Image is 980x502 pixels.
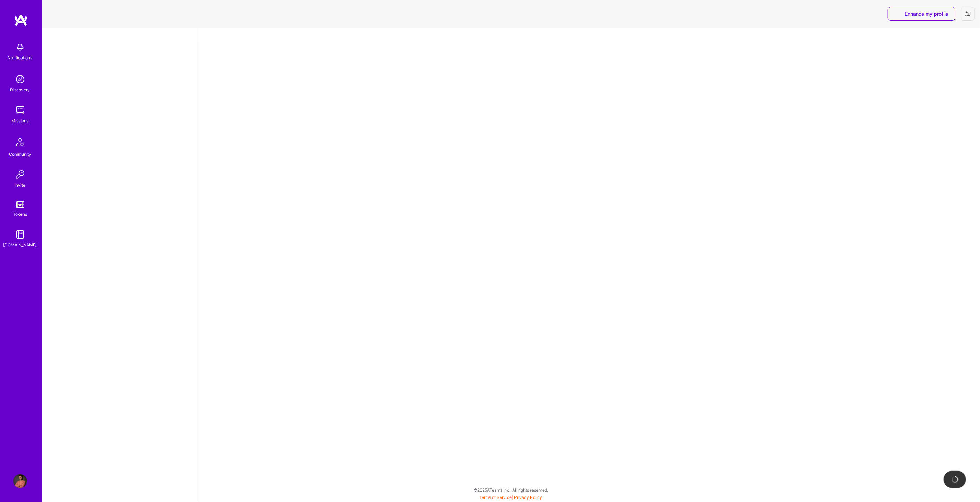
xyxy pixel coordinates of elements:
div: [DOMAIN_NAME] [3,241,37,249]
button: Enhance my profile [888,7,955,21]
img: logo [14,14,28,26]
img: loading [952,476,959,483]
div: Tokens [13,210,27,218]
img: Community [12,134,28,151]
img: guide book [13,227,27,241]
i: icon SuggestedTeams [895,11,901,17]
div: Missions [12,117,29,124]
img: teamwork [13,103,27,117]
div: Notifications [8,54,33,61]
a: Privacy Policy [514,495,543,500]
img: discovery [13,72,27,86]
div: © 2025 ATeams Inc., All rights reserved. [42,481,980,499]
span: Enhance my profile [895,10,948,17]
div: Discovery [10,86,30,93]
div: Community [9,151,31,158]
div: Invite [15,181,26,189]
img: tokens [16,201,24,208]
span: | [479,495,543,500]
img: bell [13,40,27,54]
img: Invite [13,168,27,181]
a: Terms of Service [479,495,512,500]
img: User Avatar [13,474,27,488]
a: User Avatar [11,474,29,488]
